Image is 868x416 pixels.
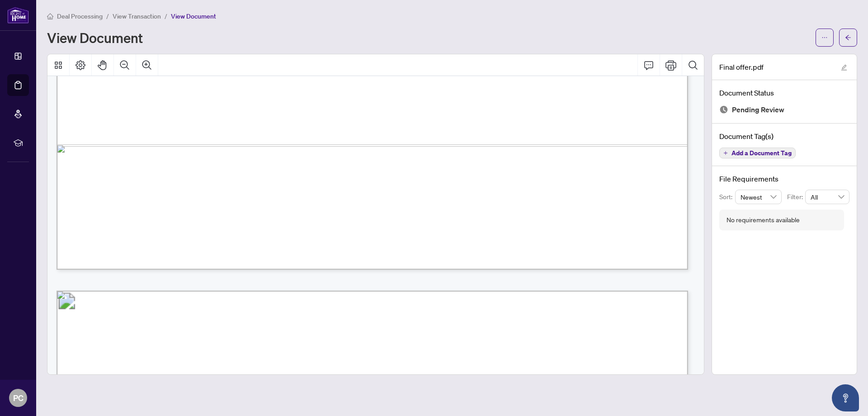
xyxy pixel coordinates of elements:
[719,62,764,72] span: Final offer.pdf
[719,105,728,114] img: Document Status
[719,131,849,142] h4: Document Tag(s)
[723,151,728,155] span: plus
[171,12,216,20] span: View Document
[106,11,109,21] li: /
[787,192,805,202] p: Filter:
[47,13,53,19] span: home
[719,148,796,158] button: Add a Document Tag
[821,34,828,41] span: ellipsis
[113,12,161,20] span: View Transaction
[7,7,29,24] img: logo
[719,87,849,98] h4: Document Status
[832,384,859,411] button: Open asap
[811,190,844,204] span: All
[13,392,24,404] span: PC
[165,11,167,21] li: /
[841,64,847,71] span: edit
[741,190,777,204] span: Newest
[732,104,784,116] span: Pending Review
[57,12,103,20] span: Deal Processing
[719,192,735,202] p: Sort:
[47,30,143,45] h1: View Document
[719,173,849,184] h4: File Requirements
[845,34,851,41] span: arrow-left
[731,150,792,156] span: Add a Document Tag
[726,215,800,225] div: No requirements available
